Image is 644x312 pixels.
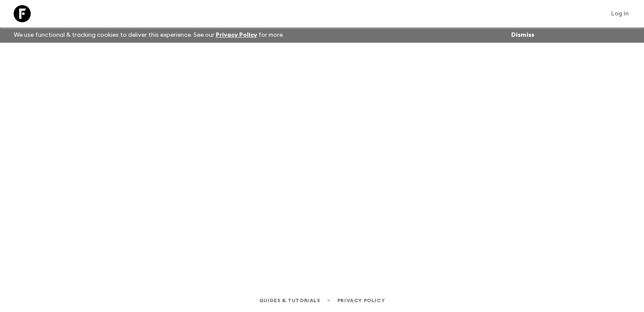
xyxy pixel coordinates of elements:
a: Guides & Tutorials [259,296,320,305]
button: Dismiss [509,29,536,41]
p: We use functional & tracking cookies to deliver this experience. See our for more. [10,27,287,43]
a: Privacy Policy [216,32,257,38]
a: Privacy Policy [337,296,385,305]
a: Log in [606,8,634,20]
